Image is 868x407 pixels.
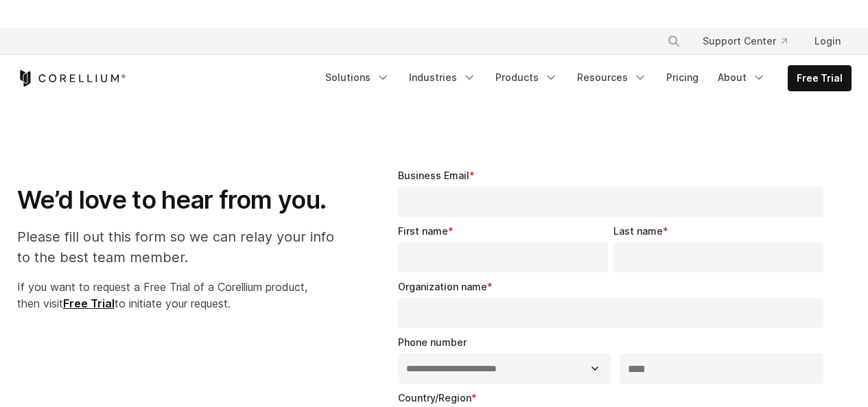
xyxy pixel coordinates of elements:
[17,279,349,312] p: If you want to request a Free Trial of a Corellium product, then visit to initiate your request.
[398,281,487,292] span: Organization name
[398,392,471,404] span: Country/Region
[709,65,774,90] a: About
[613,225,663,237] span: Last name
[398,225,448,237] span: First name
[17,70,126,86] a: Corellium Home
[658,65,707,90] a: Pricing
[650,29,852,54] div: Navigation Menu
[317,65,852,91] div: Navigation Menu
[17,226,349,268] p: Please fill out this form so we can relay your info to the best team member.
[317,65,398,90] a: Solutions
[17,185,349,216] h1: We’d love to hear from you.
[487,65,566,90] a: Products
[661,29,686,54] button: Search
[398,336,467,348] span: Phone number
[63,296,115,310] a: Free Trial
[569,65,655,90] a: Resources
[788,66,851,91] a: Free Trial
[804,29,852,54] a: Login
[398,170,469,181] span: Business Email
[401,65,484,90] a: Industries
[692,29,798,54] a: Support Center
